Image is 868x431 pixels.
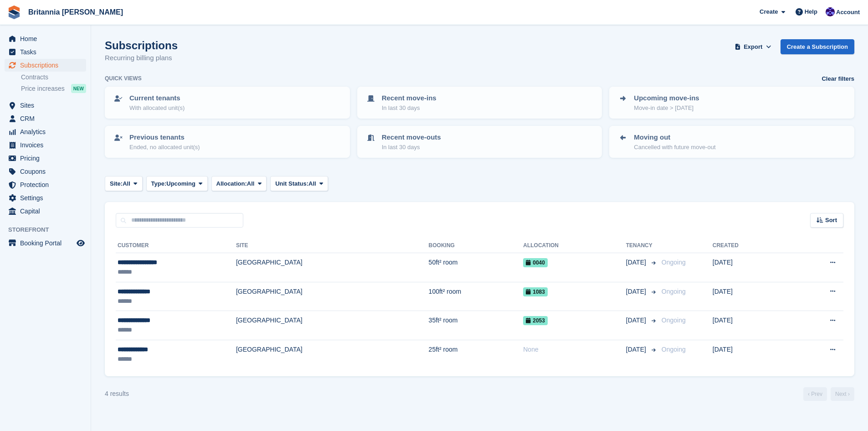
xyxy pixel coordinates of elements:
[662,317,686,324] span: Ongoing
[20,205,75,218] span: Capital
[523,345,626,354] div: None
[7,5,21,19] img: stora-icon-8386f47178a22dfd0bd8f6a31ec36ba5ce8667c1dd55bd0f319d3a0aa187defe.svg
[5,237,86,249] a: menu
[5,165,86,178] a: menu
[308,179,316,188] span: All
[713,340,788,369] td: [DATE]
[236,311,429,340] td: [GEOGRAPHIC_DATA]
[733,39,773,54] button: Export
[5,125,86,138] a: menu
[634,93,699,104] p: Upcoming move-ins
[21,73,86,82] a: Contracts
[75,238,86,249] a: Preview store
[803,387,827,401] a: Previous
[166,179,195,188] span: Upcoming
[20,139,75,151] span: Invoices
[634,104,699,113] p: Move-in date > [DATE]
[662,259,686,266] span: Ongoing
[610,88,853,118] a: Upcoming move-ins Move-in date > [DATE]
[805,7,817,16] span: Help
[634,132,715,143] p: Moving out
[382,132,441,143] p: Recent move-outs
[822,74,854,83] a: Clear filters
[123,179,130,188] span: All
[626,345,648,354] span: [DATE]
[20,237,75,249] span: Booking Portal
[713,311,788,340] td: [DATE]
[429,253,524,282] td: 50ft² room
[626,239,658,253] th: Tenancy
[146,176,208,191] button: Type: Upcoming
[5,192,86,204] a: menu
[236,340,429,369] td: [GEOGRAPHIC_DATA]
[523,258,548,267] span: 0040
[211,176,267,191] button: Allocation: All
[662,346,686,353] span: Ongoing
[105,53,178,63] p: Recurring billing plans
[21,84,65,93] span: Price increases
[662,288,686,295] span: Ongoing
[151,179,167,188] span: Type:
[744,42,762,52] span: Export
[236,239,429,253] th: Site
[105,176,143,191] button: Site: All
[5,152,86,165] a: menu
[105,74,142,83] h6: Quick views
[106,88,349,118] a: Current tenants With allocated unit(s)
[5,205,86,218] a: menu
[5,139,86,151] a: menu
[626,316,648,325] span: [DATE]
[801,387,856,401] nav: Page
[129,143,200,152] p: Ended, no allocated unit(s)
[20,125,75,138] span: Analytics
[20,152,75,165] span: Pricing
[713,282,788,311] td: [DATE]
[634,143,715,152] p: Cancelled with future move-out
[20,192,75,204] span: Settings
[713,253,788,282] td: [DATE]
[523,287,548,296] span: 1083
[836,8,860,17] span: Account
[826,7,835,16] img: Tina Tyson
[5,59,86,72] a: menu
[358,88,601,118] a: Recent move-ins In last 30 days
[626,287,648,296] span: [DATE]
[216,179,247,188] span: Allocation:
[20,112,75,125] span: CRM
[382,143,441,152] p: In last 30 days
[382,104,437,113] p: In last 30 days
[116,239,236,253] th: Customer
[20,178,75,191] span: Protection
[429,311,524,340] td: 35ft² room
[781,39,854,54] a: Create a Subscription
[106,127,349,157] a: Previous tenants Ended, no allocated unit(s)
[20,59,75,72] span: Subscriptions
[8,225,91,234] span: Storefront
[831,387,854,401] a: Next
[429,340,524,369] td: 25ft² room
[760,7,778,16] span: Create
[129,104,185,113] p: With allocated unit(s)
[105,39,178,52] h1: Subscriptions
[5,178,86,191] a: menu
[105,389,129,399] div: 4 results
[20,99,75,112] span: Sites
[236,282,429,311] td: [GEOGRAPHIC_DATA]
[358,127,601,157] a: Recent move-outs In last 30 days
[523,316,548,325] span: 2053
[110,179,123,188] span: Site:
[610,127,853,157] a: Moving out Cancelled with future move-out
[825,216,837,225] span: Sort
[20,46,75,58] span: Tasks
[20,32,75,45] span: Home
[5,99,86,112] a: menu
[247,179,255,188] span: All
[129,93,185,104] p: Current tenants
[713,239,788,253] th: Created
[429,239,524,253] th: Booking
[20,165,75,178] span: Coupons
[5,46,86,58] a: menu
[429,282,524,311] td: 100ft² room
[21,83,86,93] a: Price increases NEW
[270,176,328,191] button: Unit Status: All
